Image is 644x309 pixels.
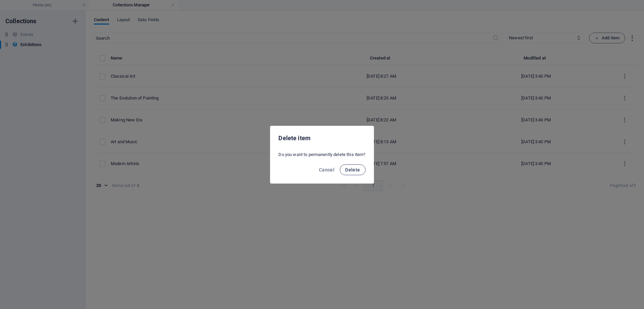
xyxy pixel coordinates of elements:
[340,164,365,175] button: Delete
[316,164,337,175] button: Cancel
[319,167,334,172] span: Cancel
[278,134,365,142] h2: Delete item
[345,167,360,172] span: Delete
[270,149,373,160] div: Do you want to permanently delete this item?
